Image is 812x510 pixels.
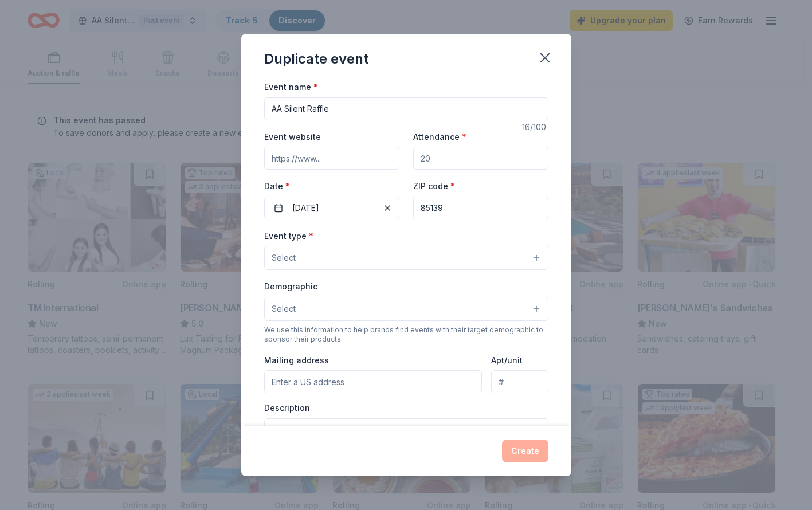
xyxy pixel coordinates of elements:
label: Date [264,181,399,192]
input: # [491,370,548,393]
label: Attendance [413,131,466,143]
label: Description [264,402,310,414]
label: Event website [264,131,321,143]
div: Duplicate event [264,50,368,68]
label: ZIP code [413,181,455,192]
div: 16 /100 [522,120,548,134]
button: Select [264,246,548,270]
label: Event type [264,230,313,242]
input: 12345 (U.S. only) [413,197,548,219]
div: We use this information to help brands find events with their target demographic to sponsor their... [264,325,548,344]
button: Select [264,297,548,321]
span: Select [272,302,296,316]
button: [DATE] [264,197,399,219]
label: Demographic [264,281,317,292]
input: Enter a US address [264,370,483,393]
label: Apt/unit [491,355,523,366]
input: Spring Fundraiser [264,97,548,120]
label: Mailing address [264,355,329,366]
span: Select [272,251,296,265]
input: 20 [413,147,548,170]
label: Event name [264,81,318,93]
input: https://www... [264,147,399,170]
